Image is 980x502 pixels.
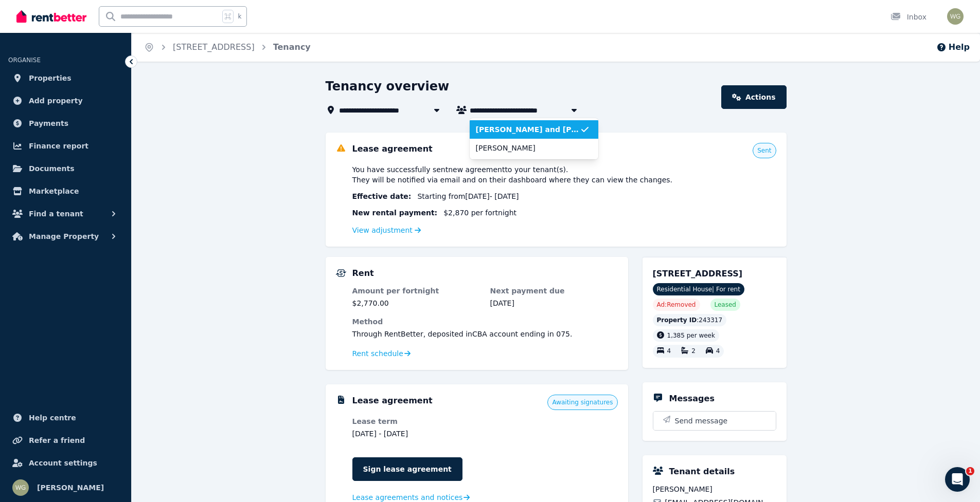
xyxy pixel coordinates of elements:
[29,230,99,243] span: Manage Property
[352,191,412,201] span: Effective date :
[8,158,123,179] a: Documents
[352,330,573,338] span: Through RentBetter , deposited in CBA account ending in 075 .
[352,317,618,327] dt: Method
[352,348,411,359] a: Rent schedule
[8,453,123,473] a: Account settings
[669,466,735,478] h5: Tenant details
[966,467,974,475] span: 1
[552,398,613,406] span: Awaiting signatures
[675,416,728,426] span: Send message
[8,113,123,134] a: Payments
[490,286,618,296] dt: Next payment due
[936,41,970,53] button: Help
[29,95,83,107] span: Add property
[29,457,97,469] span: Account settings
[476,143,580,153] span: [PERSON_NAME]
[37,481,104,494] span: [PERSON_NAME]
[352,208,438,218] span: New rental payment:
[8,407,123,428] a: Help centre
[8,203,123,224] button: Find a tenant
[947,8,964,25] img: warwick gray
[757,146,771,155] span: Sent
[352,429,480,439] dd: [DATE] - [DATE]
[8,136,123,156] a: Finance report
[476,124,580,135] span: [PERSON_NAME] and [PERSON_NAME]
[716,348,720,355] span: 4
[657,301,696,309] span: Ad: Removed
[667,348,671,355] span: 4
[945,467,970,492] iframe: Intercom live chat
[653,412,776,430] button: Send message
[29,412,76,424] span: Help centre
[8,68,123,88] a: Properties
[653,283,744,295] span: Residential House | For rent
[238,12,241,21] span: k
[29,162,75,175] span: Documents
[490,298,618,308] dd: [DATE]
[352,298,480,308] dd: $2,770.00
[653,484,776,494] span: [PERSON_NAME]
[29,185,79,197] span: Marketplace
[352,348,403,359] span: Rent schedule
[8,430,123,451] a: Refer a friend
[352,267,374,280] h5: Rent
[691,348,696,355] span: 2
[8,226,123,247] button: Manage Property
[132,33,323,62] nav: Breadcrumb
[29,434,85,447] span: Refer a friend
[721,85,786,109] a: Actions
[669,393,715,405] h5: Messages
[29,72,72,84] span: Properties
[890,12,926,22] div: Inbox
[352,286,480,296] dt: Amount per fortnight
[352,143,433,155] h5: Lease agreement
[8,90,123,111] a: Add property
[173,42,255,52] a: [STREET_ADDRESS]
[352,226,421,234] a: View adjustment
[653,314,727,326] div: : 243317
[667,332,715,339] span: 1,385 per week
[657,316,697,324] span: Property ID
[417,191,519,201] span: Starting from [DATE] - [DATE]
[16,9,86,24] img: RentBetter
[12,479,29,496] img: warwick gray
[352,395,433,407] h5: Lease agreement
[715,301,736,309] span: Leased
[653,269,743,278] span: [STREET_ADDRESS]
[352,457,462,481] a: Sign lease agreement
[352,164,673,185] span: You have successfully sent new agreement to your tenant(s) . They will be notified via email and ...
[273,42,311,52] a: Tenancy
[29,208,83,220] span: Find a tenant
[8,57,41,64] span: ORGANISE
[8,181,123,201] a: Marketplace
[352,416,480,426] dt: Lease term
[29,140,88,152] span: Finance report
[336,269,346,277] img: Rental Payments
[29,117,68,129] span: Payments
[443,208,516,218] span: $2,870 per fortnight
[326,78,450,95] h1: Tenancy overview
